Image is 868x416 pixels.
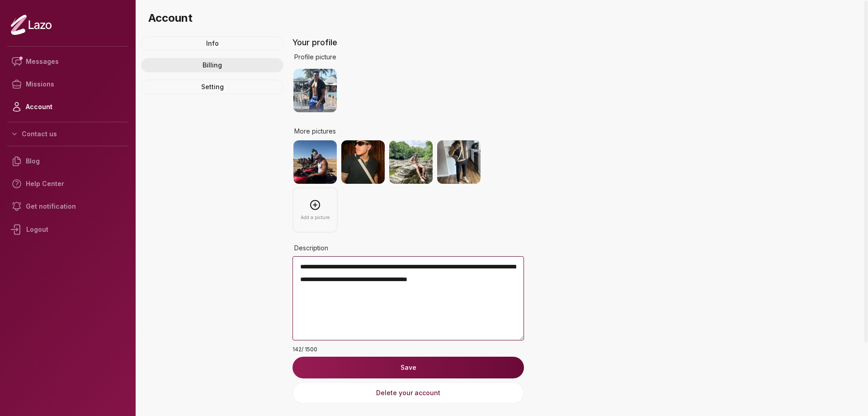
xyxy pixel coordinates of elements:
[294,53,336,62] span: Profile picture
[292,357,524,378] button: Save
[292,346,524,353] p: 142 / 1500
[7,50,128,73] a: Messages
[7,126,128,142] button: Contact us
[301,214,330,221] p: Add a picture
[294,127,336,136] span: More pictures
[7,218,128,241] div: Logout
[7,73,128,96] a: Missions
[7,96,128,118] a: Account
[7,195,128,218] a: Get notification
[294,244,328,253] span: Description
[141,80,283,94] a: Setting
[292,382,524,404] button: Delete your account
[7,172,128,195] a: Help Center
[141,36,283,51] a: Info
[141,58,283,72] a: Billing
[7,150,128,172] a: Blog
[148,11,861,25] h3: Account
[292,36,524,49] p: Your profile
